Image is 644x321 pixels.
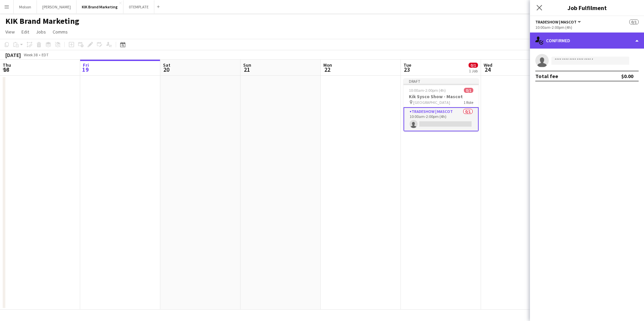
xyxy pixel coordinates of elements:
span: Sun [243,62,251,68]
span: 0/1 [464,88,473,93]
span: View [5,29,15,35]
button: Molson [14,0,37,13]
span: Mon [323,62,332,68]
span: Jobs [36,29,46,35]
span: 10:00am-2:00pm (4h) [409,88,446,93]
span: Tradeshow | Mascot [535,19,577,24]
a: Comms [50,27,70,36]
span: Week 38 [22,52,39,57]
span: 19 [82,66,89,73]
span: 24 [483,66,492,73]
span: 0/1 [469,63,478,68]
button: KIK Brand Marketing [76,0,123,13]
span: 23 [402,66,411,73]
div: Total fee [535,73,558,79]
span: Sat [163,62,170,68]
app-card-role: Tradeshow | Mascot0/110:00am-2:00pm (4h) [404,107,479,131]
div: 1 Job [469,68,478,73]
h1: KIK Brand Marketing [5,16,79,26]
a: Jobs [33,27,49,36]
div: EDT [42,52,49,57]
span: [GEOGRAPHIC_DATA] [413,100,450,105]
div: Draft [404,78,479,84]
span: 22 [322,66,332,73]
div: $0.00 [621,73,633,79]
span: Fri [83,62,89,68]
span: Wed [484,62,492,68]
a: Edit [19,27,32,36]
a: View [3,27,17,36]
span: 21 [242,66,251,73]
button: Tradeshow | Mascot [535,19,582,24]
span: 20 [162,66,170,73]
span: Tue [404,62,411,68]
h3: Kik Sysco Show - Mascot [404,93,479,100]
div: Confirmed [530,33,644,49]
div: 10:00am-2:00pm (4h) [535,25,639,30]
span: Edit [21,29,29,35]
app-job-card: Draft10:00am-2:00pm (4h)0/1Kik Sysco Show - Mascot [GEOGRAPHIC_DATA]1 RoleTradeshow | Mascot0/110... [404,78,479,131]
div: [DATE] [5,52,21,58]
span: 1 Role [464,100,473,105]
span: 0/1 [629,19,639,24]
button: [PERSON_NAME] [37,0,76,13]
span: Thu [3,62,11,68]
h3: Job Fulfilment [530,3,644,12]
span: 18 [2,66,11,73]
span: Comms [53,29,68,35]
button: 0TEMPLATE [123,0,154,13]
